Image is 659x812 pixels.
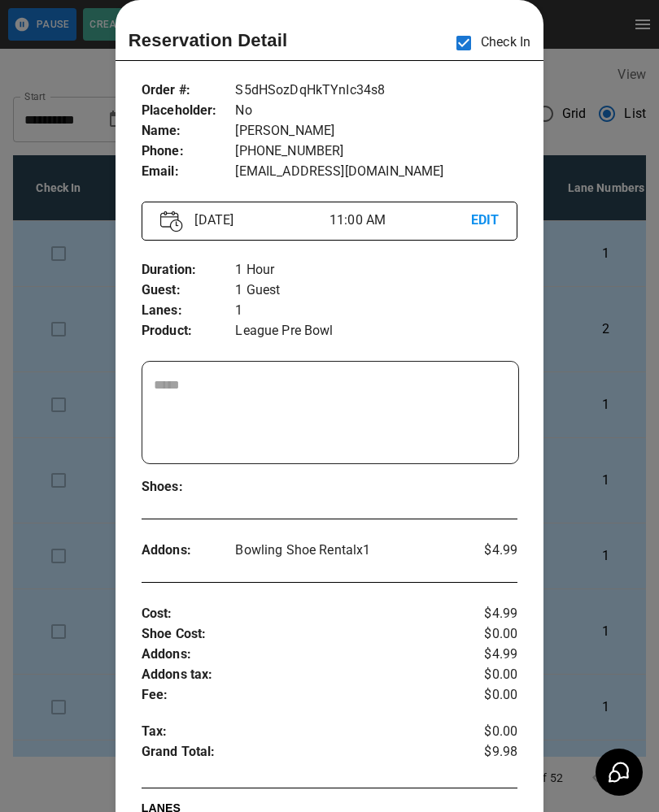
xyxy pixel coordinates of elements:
[455,604,517,624] p: $4.99
[142,722,455,742] p: Tax :
[142,645,455,665] p: Addons :
[142,742,455,766] p: Grand Total :
[447,26,530,60] p: Check In
[142,301,236,321] p: Lanes :
[142,121,236,141] p: Name :
[235,541,455,560] p: Bowling Shoe Rental x 1
[142,101,236,121] p: Placeholder :
[455,742,517,766] p: $9.98
[235,141,517,162] p: [PHONE_NUMBER]
[235,162,517,182] p: [EMAIL_ADDRESS][DOMAIN_NAME]
[142,141,236,162] p: Phone :
[142,685,455,706] p: Fee :
[142,624,455,645] p: Shoe Cost :
[142,541,236,561] p: Addons :
[455,624,517,645] p: $0.00
[142,260,236,280] p: Duration :
[142,665,455,685] p: Addons tax :
[142,80,236,101] p: Order # :
[235,121,517,141] p: [PERSON_NAME]
[160,211,183,232] img: Vector
[142,321,236,341] p: Product :
[455,665,517,685] p: $0.00
[142,477,236,497] p: Shoes :
[235,260,517,280] p: 1 Hour
[329,211,471,230] p: 11:00 AM
[235,321,517,341] p: League Pre Bowl
[455,685,517,706] p: $0.00
[235,80,517,101] p: S5dHSozDqHkTYnIc34s8
[471,211,500,231] p: EDIT
[235,301,517,321] p: 1
[142,162,236,182] p: Email :
[129,27,288,54] p: Reservation Detail
[235,280,517,301] p: 1 Guest
[235,101,517,121] p: No
[142,280,236,301] p: Guest :
[455,541,517,560] p: $4.99
[455,645,517,665] p: $4.99
[142,604,455,624] p: Cost :
[188,211,329,230] p: [DATE]
[455,722,517,742] p: $0.00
